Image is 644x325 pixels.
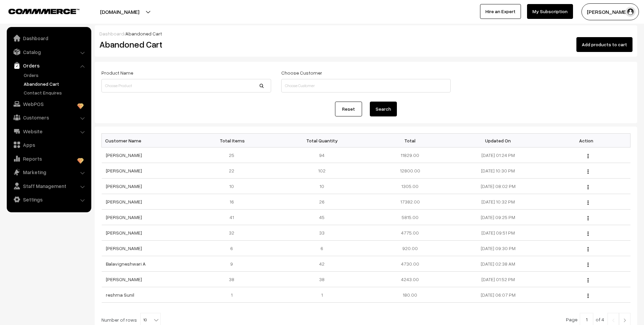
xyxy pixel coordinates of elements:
img: Menu [588,247,589,251]
a: Apps [8,139,89,151]
td: 180.00 [366,287,454,303]
td: 94 [278,147,366,163]
a: Website [8,125,89,137]
a: [PERSON_NAME] [106,199,142,205]
td: [DATE] 09:25 PM [454,210,542,225]
td: 102 [278,163,366,179]
a: reshma Sunil [106,292,134,298]
td: 6 [278,241,366,256]
td: [DATE] 10:30 PM [454,163,542,179]
a: Reset [335,102,362,116]
td: 4243.00 [366,272,454,287]
a: Orders [8,59,89,72]
td: 5815.00 [366,210,454,225]
td: 4730.00 [366,256,454,272]
img: Menu [588,169,589,174]
span: Page [566,317,577,322]
img: COMMMERCE [8,9,79,14]
img: user [625,7,636,17]
a: Hire an Expert [480,4,521,19]
td: 10 [190,179,278,194]
img: Left [610,318,616,322]
button: [PERSON_NAME] [581,3,639,20]
td: 38 [190,272,278,287]
a: Dashboard [99,31,124,36]
a: Catalog [8,46,89,58]
a: Marketing [8,166,89,178]
img: Menu [588,278,589,282]
h2: Abandoned Cart [99,39,270,50]
a: Dashboard [8,32,89,44]
td: 33 [278,225,366,241]
a: [PERSON_NAME] [106,276,142,282]
input: Choose Customer [281,79,451,92]
a: Abandoned Cart [22,80,89,87]
td: 9 [190,256,278,272]
th: Action [542,134,630,147]
td: 17382.00 [366,194,454,210]
a: [PERSON_NAME] [106,152,142,158]
td: 4775.00 [366,225,454,241]
th: Total [366,134,454,147]
a: My Subscription [527,4,573,19]
td: 16 [190,194,278,210]
td: [DATE] 08:02 PM [454,179,542,194]
span: Abandoned Cart [125,31,162,36]
img: Menu [588,185,589,189]
a: COMMMERCE [8,7,68,15]
td: 45 [278,210,366,225]
img: Menu [588,200,589,205]
a: [PERSON_NAME] [106,230,142,236]
button: Add products to cart [576,37,633,52]
img: Menu [588,294,589,298]
th: Total Quantity [278,134,366,147]
a: Balavigneshwari A [106,261,146,267]
th: Updated On [454,134,542,147]
a: Staff Management [8,180,89,192]
img: Menu [588,154,589,158]
a: Settings [8,193,89,206]
a: [PERSON_NAME] [106,168,142,173]
td: 6 [190,241,278,256]
td: 22 [190,163,278,179]
span: of 4 [596,317,604,322]
img: Menu [588,232,589,236]
div: / [99,30,633,37]
td: 1 [190,287,278,303]
span: Number of rows [101,316,137,323]
td: 1305.00 [366,179,454,194]
img: Menu [588,216,589,220]
td: [DATE] 01:24 PM [454,147,542,163]
td: 25 [190,147,278,163]
a: Reports [8,153,89,165]
td: 32 [190,225,278,241]
button: Search [370,102,397,116]
a: [PERSON_NAME] [106,245,142,251]
a: Orders [22,72,89,79]
a: [PERSON_NAME] [106,183,142,189]
th: Total Items [190,134,278,147]
td: [DATE] 10:32 PM [454,194,542,210]
td: 26 [278,194,366,210]
td: 10 [278,179,366,194]
label: Choose Customer [281,69,322,76]
td: [DATE] 06:07 PM [454,287,542,303]
a: Customers [8,111,89,124]
img: Right [622,318,628,322]
button: [DOMAIN_NAME] [76,3,163,20]
td: 920.00 [366,241,454,256]
a: WebPOS [8,98,89,110]
td: [DATE] 09:30 PM [454,241,542,256]
td: 38 [278,272,366,287]
td: 42 [278,256,366,272]
img: Menu [588,263,589,267]
label: Product Name [101,69,133,76]
input: Choose Product [101,79,271,92]
a: Contact Enquires [22,89,89,96]
td: [DATE] 09:51 PM [454,225,542,241]
td: 1 [278,287,366,303]
th: Customer Name [102,134,190,147]
td: 11829.00 [366,147,454,163]
td: [DATE] 01:52 PM [454,272,542,287]
td: 41 [190,210,278,225]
